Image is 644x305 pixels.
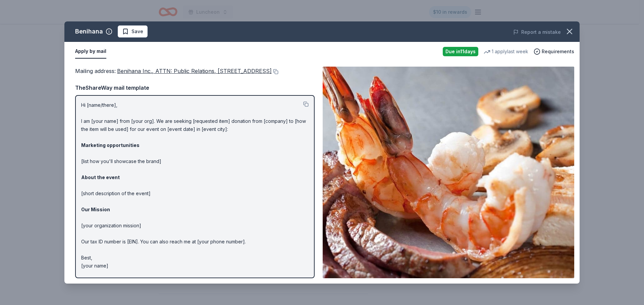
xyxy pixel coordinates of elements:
div: Due in 11 days [443,47,478,56]
p: Hi [name/there], I am [your name] from [your org]. We are seeking [requested item] donation from ... [81,101,309,270]
div: 1 apply last week [484,48,528,56]
strong: About the event [81,174,120,180]
div: TheShareWay mail template [75,83,315,92]
div: Mailing address : [75,67,315,75]
button: Save [118,25,148,37]
img: Image for Benihana [323,67,574,278]
strong: Marketing opportunities [81,142,140,148]
button: Report a mistake [513,28,561,36]
span: Requirements [542,48,574,56]
strong: Our Mission [81,207,110,212]
span: Benihana Inc., ATTN: Public Relations, [STREET_ADDRESS] [117,68,272,74]
button: Apply by mail [75,45,106,59]
div: Benihana [75,26,103,37]
button: Requirements [534,48,574,56]
span: Save [131,27,143,35]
